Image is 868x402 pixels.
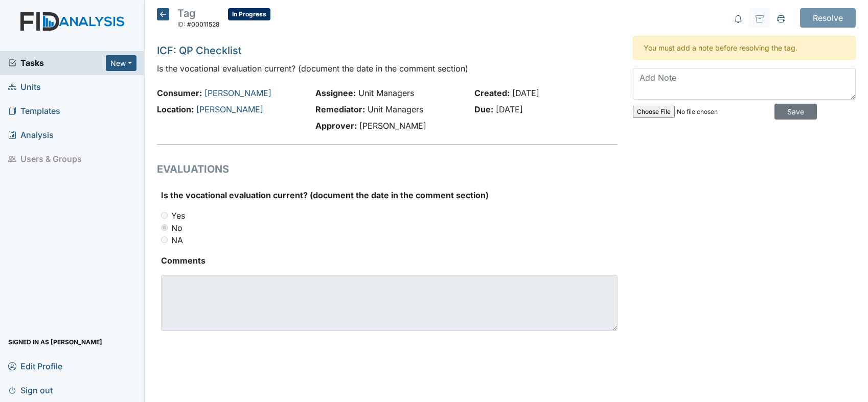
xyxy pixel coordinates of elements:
[633,36,856,60] div: You must add a note before resolving the tag.
[315,104,365,114] strong: Remediator:
[161,254,618,267] strong: Comments
[474,104,493,114] strong: Due:
[358,88,414,98] span: Unit Managers
[8,103,60,119] span: Templates
[8,127,54,143] span: Analysis
[800,8,856,28] input: Resolve
[161,224,168,231] input: No
[171,222,182,234] label: No
[496,104,523,114] span: [DATE]
[196,104,263,114] a: [PERSON_NAME]
[8,358,62,374] span: Edit Profile
[157,88,202,98] strong: Consumer:
[177,7,195,19] span: Tag
[161,237,168,243] input: NA
[106,55,136,71] button: New
[8,57,106,69] a: Tasks
[157,62,618,75] p: Is the vocational evaluation current? (document the date in the comment section)
[171,234,183,246] label: NA
[474,88,510,98] strong: Created:
[177,20,186,28] span: ID:
[157,104,194,114] strong: Location:
[8,334,102,350] span: Signed in as [PERSON_NAME]
[161,189,489,201] label: Is the vocational evaluation current? (document the date in the comment section)
[171,209,185,222] label: Yes
[315,88,356,98] strong: Assignee:
[187,20,220,28] span: #00011528
[512,88,539,98] span: [DATE]
[8,79,41,95] span: Units
[161,212,168,219] input: Yes
[774,104,817,120] input: Save
[368,104,423,114] span: Unit Managers
[315,121,357,131] strong: Approver:
[157,161,618,177] h1: EVALUATIONS
[204,88,271,98] a: [PERSON_NAME]
[157,44,242,57] a: ICF: QP Checklist
[228,8,270,20] span: In Progress
[359,121,426,131] span: [PERSON_NAME]
[8,382,53,398] span: Sign out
